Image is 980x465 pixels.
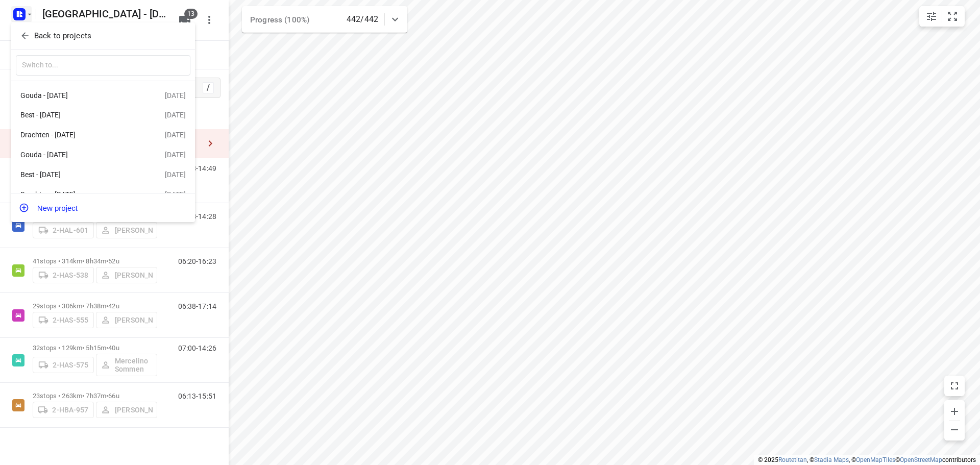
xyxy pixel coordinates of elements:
button: Back to projects [16,28,190,44]
div: Gouda - [DATE][DATE] [11,85,195,105]
div: Drachten - [DATE] [20,131,138,139]
div: Drachten - [DATE][DATE] [11,185,195,205]
div: Drachten - [DATE][DATE] [11,125,195,145]
p: Back to projects [34,30,91,42]
div: Best - [DATE] [20,111,138,119]
div: [DATE] [165,131,186,139]
div: [DATE] [165,190,186,199]
div: Best - [DATE] [20,170,138,179]
button: New project [11,198,195,218]
div: Best - [DATE][DATE] [11,105,195,125]
div: Best - [DATE][DATE] [11,165,195,185]
div: [DATE] [165,151,186,159]
div: Gouda - [DATE] [20,151,138,159]
div: Gouda - [DATE][DATE] [11,145,195,165]
div: Gouda - [DATE] [20,91,138,100]
div: [DATE] [165,91,186,100]
input: Switch to... [16,55,190,76]
div: Drachten - [DATE] [20,190,138,199]
div: [DATE] [165,170,186,179]
div: [DATE] [165,111,186,119]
